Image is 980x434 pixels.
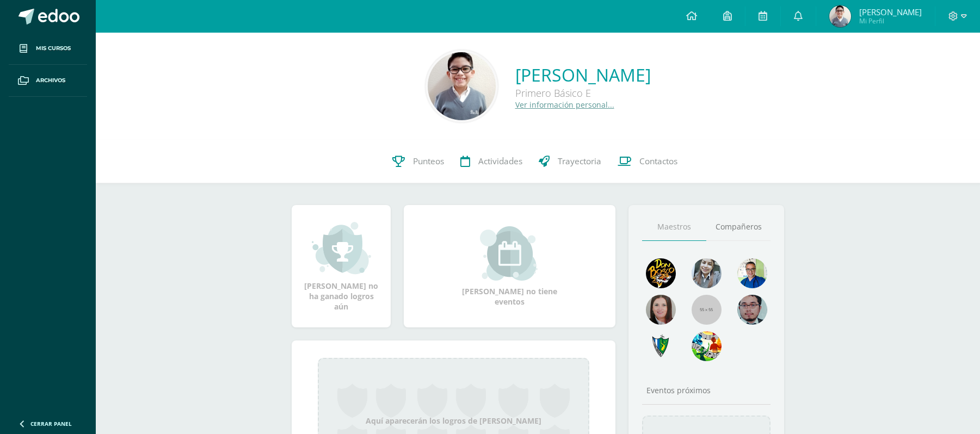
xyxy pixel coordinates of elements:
span: Contactos [639,156,677,167]
a: Archivos [9,65,87,97]
div: Eventos próximos [642,385,771,395]
a: Compañeros [706,213,771,241]
a: Ver información personal... [515,100,614,110]
span: Punteos [413,156,444,167]
a: Punteos [384,140,452,183]
div: [PERSON_NAME] no tiene eventos [455,226,564,307]
span: Mis cursos [36,44,71,53]
img: bd2f957dd67ed657ac69e4aa904e12da.png [428,52,496,120]
img: achievement_small.png [312,221,371,275]
a: Trayectoria [531,140,609,183]
a: Actividades [452,140,531,183]
img: 85b6774123a993fd1eec56eb48366251.png [829,5,851,27]
span: Trayectoria [558,156,601,167]
img: 7cab5f6743d087d6deff47ee2e57ce0d.png [646,331,676,361]
img: 45bd7986b8947ad7e5894cbc9b781108.png [692,258,722,288]
img: d0e54f245e8330cebada5b5b95708334.png [737,295,767,325]
a: Contactos [609,140,686,183]
img: 10741f48bcca31577cbcd80b61dad2f3.png [737,258,767,288]
img: event_small.png [480,226,539,281]
span: Cerrar panel [30,420,72,427]
a: Mis cursos [9,33,87,65]
img: a43eca2235894a1cc1b3d6ce2f11d98a.png [692,331,722,361]
span: Mi Perfil [859,16,922,26]
span: Actividades [478,156,522,167]
img: 67c3d6f6ad1c930a517675cdc903f95f.png [646,295,676,325]
div: [PERSON_NAME] no ha ganado logros aún [303,221,380,312]
div: Primero Básico E [515,86,651,100]
img: 29fc2a48271e3f3676cb2cb292ff2552.png [646,258,676,288]
span: [PERSON_NAME] [859,7,922,17]
span: Archivos [36,76,65,85]
a: Maestros [642,213,706,241]
a: [PERSON_NAME] [515,63,651,86]
img: 55x55 [692,295,722,325]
